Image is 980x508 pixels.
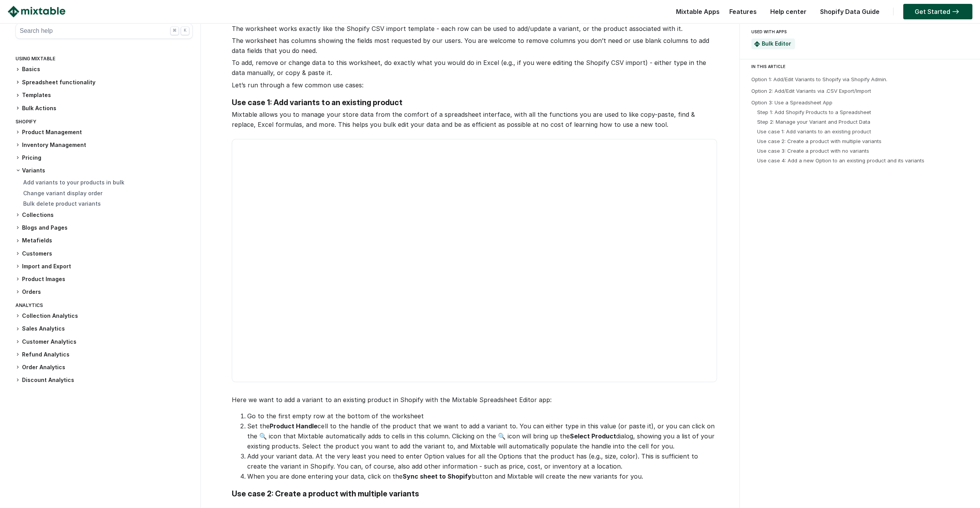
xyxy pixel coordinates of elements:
[23,200,101,206] a: Bulk delete product variants
[757,109,871,115] a: Step 1: Add Shopify Products to a Spreadsheet
[15,338,193,346] h3: Customer Analytics
[15,236,193,244] h3: Metafields
[232,80,716,90] p: Let’s run through a few common use cases:
[15,363,193,371] h3: Order Analytics
[751,99,832,105] a: Option 3: Use a Spreadsheet App
[247,471,716,481] li: When you are done entering your data, click on the button and Mixtable will create the new varian...
[672,6,720,21] div: Mixtable Apps
[757,157,924,163] a: Use case 4: Add a new Option to an existing product and its variants
[569,432,616,440] strong: Select Product
[270,422,318,430] strong: Product Handle
[15,91,193,99] h3: Templates
[232,58,716,78] p: To add, remove or change data to this worksheet, do exactly what you would do in Excel (e.g., if ...
[15,324,193,332] h3: Sales Analytics
[232,36,716,56] p: The worksheet has columns showing the fields most requested by our users. You are welcome to remo...
[232,24,716,34] p: The worksheet works exactly like the Shopify CSV import template - each row can be used to add/up...
[751,76,887,82] a: Option 1: Add/Edit Variants to Shopify via Shopify Admin.
[15,153,193,162] h3: Pricing
[232,394,716,404] p: Here we want to add a variant to an existing product in Shopify with the Mixtable Spreadsheet Edi...
[15,54,193,65] div: Using Mixtable
[8,6,65,17] img: Mixtable logo
[170,26,179,35] div: ⌘
[181,26,189,35] div: K
[23,179,124,185] a: Add variants to your products in bulk
[15,249,193,257] h3: Customers
[15,275,193,283] h3: Product Images
[757,138,881,144] a: Use case 2: Create a product with multiple variants
[950,9,961,14] img: arrow-right.svg
[15,211,193,219] h3: Collections
[757,118,870,124] a: Step 2: Manage your Variant and Product Data
[247,421,716,451] li: Set the cell to the handle of the product that we want to add a variant to. You can either type i...
[725,8,761,15] a: Features
[232,97,716,107] h3: Use case 1: Add variants to an existing product
[247,451,716,471] li: Add your variant data. At the very least you need to enter Option values for all the Options that...
[766,8,810,15] a: Help center
[15,104,193,112] h3: Bulk Actions
[15,262,193,270] h3: Import and Export
[15,312,193,320] h3: Collection Analytics
[757,147,869,153] a: Use case 3: Create a product with no variants
[15,128,193,136] h3: Product Management
[247,411,716,421] li: Go to the first empty row at the bottom of the worksheet
[762,40,791,47] a: Bulk Editor
[15,23,193,39] button: Search help ⌘ K
[816,8,883,15] a: Shopify Data Guide
[15,141,193,149] h3: Inventory Management
[15,223,193,232] h3: Blogs and Pages
[15,300,193,312] div: Analytics
[15,78,193,86] h3: Spreadsheet functionality
[751,27,965,36] div: USED WITH APPS
[903,4,972,19] a: Get Started
[15,288,193,296] h3: Orders
[15,376,193,384] h3: Discount Analytics
[754,41,760,47] img: Mixtable Spreadsheet Bulk Editor App
[15,350,193,358] h3: Refund Analytics
[15,65,193,73] h3: Basics
[757,128,871,134] a: Use case 1: Add variants to an existing product
[232,489,716,498] h3: Use case 2: Create a product with multiple variants
[751,63,973,70] div: IN THIS ARTICLE
[402,472,471,480] strong: Sync sheet to Shopify
[751,87,871,94] a: Option 2: Add/Edit Variants via .CSV Export/Import
[15,117,193,128] div: Shopify
[232,109,716,129] p: Mixtable allows you to manage your store data from the comfort of a spreadsheet interface, with a...
[15,166,193,174] h3: Variants
[23,189,102,196] a: Change variant display order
